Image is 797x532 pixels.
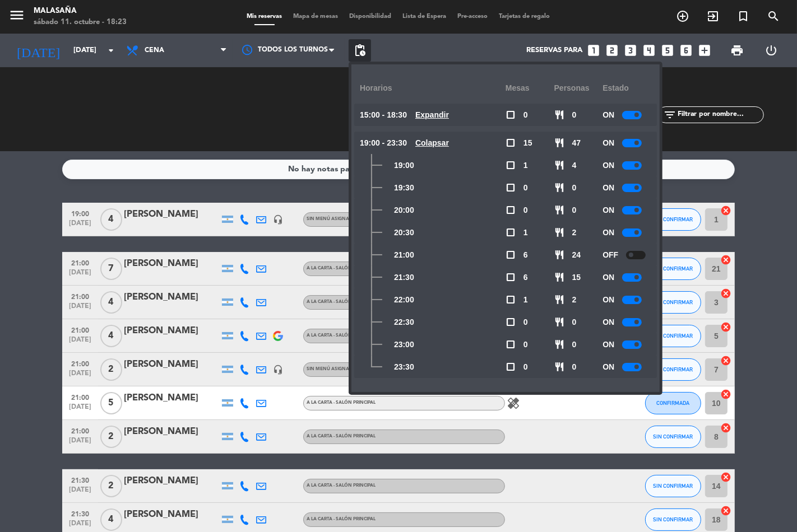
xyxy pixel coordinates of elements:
span: 1 [523,293,528,306]
div: [PERSON_NAME] [124,357,219,372]
span: 15:00 - 18:30 [360,109,407,122]
i: cancel [720,389,731,400]
i: cancel [720,205,731,216]
span: [DATE] [66,336,94,349]
span: 4 [572,159,577,172]
i: cancel [720,254,731,265]
i: add_circle_outline [676,10,689,23]
span: 23:30 [394,361,414,374]
span: 19:00 [66,207,94,220]
span: 7 [100,258,122,280]
button: CONFIRMADA [645,392,701,414]
i: headset_mic [273,214,283,225]
button: SIN CONFIRMAR [645,358,701,381]
span: check_box_outline_blank [506,227,516,237]
i: power_settings_new [764,44,778,57]
span: 20:30 [394,226,414,239]
button: SIN CONFIRMAR [645,208,701,231]
span: check_box_outline_blank [506,362,516,372]
span: [DATE] [66,269,94,282]
span: restaurant [554,362,564,372]
span: SIN CONFIRMAR [654,516,693,522]
span: Pre-acceso [452,13,494,20]
span: 20:00 [394,204,414,217]
i: looks_one [586,43,601,58]
div: No hay notas para este servicio. Haz clic para agregar una [289,163,509,176]
span: restaurant [554,295,564,305]
span: 21:30 [66,507,94,520]
span: ON [603,361,614,374]
span: [DATE] [66,220,94,232]
span: Lista de Espera [397,13,452,20]
span: 0 [572,361,577,374]
span: restaurant [554,317,564,327]
span: 0 [523,181,528,194]
span: 6 [523,271,528,284]
span: 2 [572,226,577,239]
span: [DATE] [66,486,94,499]
i: looks_4 [642,43,656,58]
span: check_box_outline_blank [506,138,516,148]
span: 0 [523,338,528,351]
i: headset_mic [273,365,283,375]
button: SIN CONFIRMAR [645,508,701,531]
span: Cena [145,46,164,54]
span: check_box_outline_blank [506,183,516,193]
span: 4 [100,325,122,347]
div: [PERSON_NAME] [124,424,219,439]
span: 2 [100,358,122,381]
span: [DATE] [66,302,94,315]
span: 21:30 [394,271,414,284]
span: CONFIRMADA [657,400,690,406]
span: 47 [572,137,581,150]
span: SIN CONFIRMAR [654,483,693,489]
span: Mis reservas [242,13,288,20]
i: looks_two [605,43,619,58]
span: 2 [100,426,122,448]
span: Disponibilidad [344,13,397,20]
span: 0 [523,316,528,329]
span: 19:00 [394,159,414,172]
button: SIN CONFIRMAR [645,475,701,497]
span: ON [603,271,614,284]
span: ON [603,293,614,306]
span: ON [603,316,614,329]
span: A LA CARTA - Salón Principal [307,333,376,338]
i: search [767,10,780,23]
span: check_box_outline_blank [506,317,516,327]
span: check_box_outline_blank [506,110,516,120]
span: 24 [572,249,581,262]
span: check_box_outline_blank [506,160,516,170]
span: restaurant [554,138,564,148]
span: 6 [523,249,528,262]
span: 0 [572,338,577,351]
span: 15 [523,137,532,150]
i: exit_to_app [706,10,720,23]
u: Colapsar [415,138,449,147]
span: ON [603,181,614,194]
span: 0 [523,109,528,122]
span: 21:00 [66,290,94,302]
span: restaurant [554,339,564,349]
div: [PERSON_NAME] [124,391,219,405]
i: add_box [697,43,712,58]
span: [DATE] [66,403,94,416]
i: cancel [720,472,731,483]
span: ON [603,204,614,217]
span: A LA CARTA - Salón Principal [307,434,376,438]
span: 15 [572,271,581,284]
span: ON [603,226,614,239]
i: cancel [720,288,731,299]
span: SIN CONFIRMAR [654,333,693,339]
span: SIN CONFIRMAR [654,433,693,440]
span: A LA CARTA - Salón Principal [307,400,376,405]
span: A LA CARTA - Salón Principal [307,266,376,270]
span: 0 [523,361,528,374]
i: looks_5 [660,43,675,58]
span: A LA CARTA - Salón Principal [307,517,376,521]
i: healing [507,396,520,410]
span: 21:00 [66,424,94,437]
i: filter_list [663,108,676,122]
i: turned_in_not [736,10,750,23]
button: menu [8,7,25,27]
